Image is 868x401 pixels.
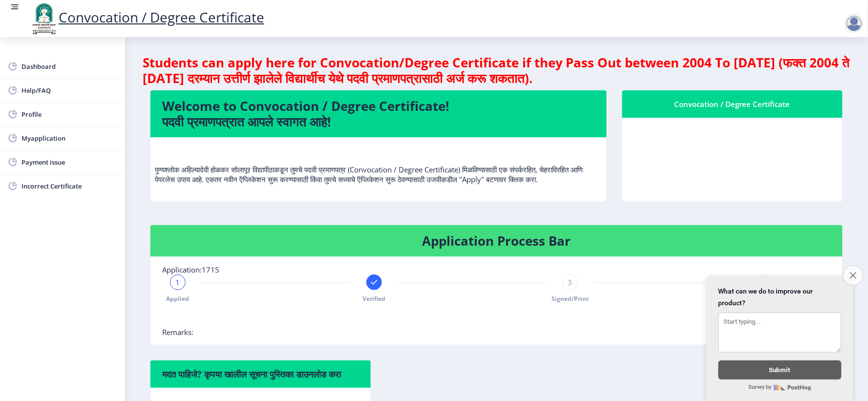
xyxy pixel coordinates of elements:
span: Incorrect Certificate [21,180,117,192]
h6: मदत पाहिजे? कृपया खालील सूचना पुस्तिका डाउनलोड करा [162,368,359,380]
span: Applied [167,295,190,303]
span: Payment issue [21,156,117,168]
span: 3 [568,277,572,287]
span: Profile [21,108,117,120]
h4: Welcome to Convocation / Degree Certificate! पदवी प्रमाणपत्रात आपले स्वागत आहे! [162,98,595,129]
div: Convocation / Degree Certificate [634,98,831,110]
span: Dashboard [21,61,117,72]
p: पुण्यश्लोक अहिल्यादेवी होळकर सोलापूर विद्यापीठाकडून तुमचे पदवी प्रमाणपत्र (Convocation / Degree C... [155,145,602,184]
span: Help/FAQ [21,84,117,96]
span: Myapplication [21,132,117,144]
h4: Students can apply here for Convocation/Degree Certificate if they Pass Out between 2004 To [DATE... [143,55,850,86]
span: Remarks: [162,327,193,337]
span: Application:1715 [162,265,219,274]
img: logo [29,2,59,35]
h4: Application Process Bar [162,233,831,249]
span: 1 [176,277,180,287]
span: Signed/Print [551,295,589,303]
span: Verified [362,295,385,303]
a: Convocation / Degree Certificate [29,8,264,26]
